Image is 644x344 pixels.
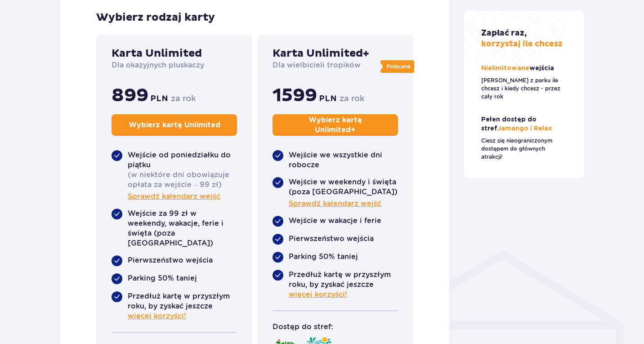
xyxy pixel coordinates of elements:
[481,76,568,101] p: [PERSON_NAME] z parku ile chcesz i kiedy chcesz - przez cały rok
[273,270,283,281] img: roundedCheckBlue.4a3460b82ef5fd2642f707f390782c34.svg
[289,270,398,299] p: Przedłuż kartę w przyszłym roku, by zyskać jeszcze
[128,273,197,283] p: Parking 50% taniej
[273,85,317,107] span: 1599
[289,252,358,262] p: Parking 50% taniej
[128,291,237,321] p: Przedłuż kartę w przyszłym roku, by zyskać jeszcze
[273,47,369,60] p: Karta Unlimited+
[289,199,381,209] a: Sprawdź kalendarz wejść
[273,216,283,227] img: roundedCheckBlue.4a3460b82ef5fd2642f707f390782c34.svg
[273,322,333,332] p: Dostęp do stref:
[273,60,361,70] p: Dla wielbicieli tropików
[128,170,237,190] p: (w niektóre dni obowiązuje opłata za wejście – 99 zł)
[289,216,381,226] p: Wejście w wakacje i ferie
[481,137,568,161] p: Ciesz się nieograniczonym dostępem do głównych atrakcji!
[128,255,213,265] p: Pierwszeństwo wejścia
[129,120,220,130] p: Wybierz kartę Unlimited
[112,273,122,284] img: roundedCheckBlue.4a3460b82ef5fd2642f707f390782c34.svg
[481,28,527,38] span: Zapłać raz,
[481,115,568,133] p: Jamango i Relax
[112,60,204,70] p: Dla okazyjnych pluskaczy
[128,311,186,321] a: więcej korzyści!
[481,116,537,132] span: Pełen dostęp do stref
[112,114,237,136] button: Wybierz kartę Unlimited
[273,150,283,161] img: roundedCheckBlue.4a3460b82ef5fd2642f707f390782c34.svg
[340,93,364,104] p: za rok
[273,234,283,245] img: roundedCheckBlue.4a3460b82ef5fd2642f707f390782c34.svg
[481,28,563,49] p: korzystaj ile chcesz
[150,94,168,104] span: PLN
[171,93,196,104] p: za rok
[112,209,122,219] img: roundedCheckBlue.4a3460b82ef5fd2642f707f390782c34.svg
[112,47,202,60] p: Karta Unlimited
[128,192,220,201] a: Sprawdź kalendarz wejść
[96,11,413,24] p: Wybierz rodzaj karty
[289,290,347,299] a: więcej korzyści!
[481,64,556,73] p: Nielimitowane
[386,63,411,71] p: Polecane
[273,114,398,136] button: Wybierz kartę Unlimited+
[112,85,148,107] span: 899
[529,65,554,71] span: wejścia
[273,252,283,263] img: roundedCheckBlue.4a3460b82ef5fd2642f707f390782c34.svg
[289,177,398,197] p: Wejście w weekendy i święta (poza [GEOGRAPHIC_DATA])
[128,209,237,248] p: Wejście za 99 zł w weekendy, wakacje, ferie i święta (poza [GEOGRAPHIC_DATA])
[289,150,398,170] p: Wejście we wszystkie dni robocze
[273,177,283,188] img: roundedCheckBlue.4a3460b82ef5fd2642f707f390782c34.svg
[289,234,374,244] p: Pierwszeństwo wejścia
[319,94,337,104] span: PLN
[288,115,383,135] p: Wybierz kartę Unlimited +
[112,291,122,302] img: roundedCheckBlue.4a3460b82ef5fd2642f707f390782c34.svg
[112,150,122,161] img: roundedCheckBlue.4a3460b82ef5fd2642f707f390782c34.svg
[112,255,122,266] img: roundedCheckBlue.4a3460b82ef5fd2642f707f390782c34.svg
[128,150,237,170] p: Wejście od poniedziałku do piątku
